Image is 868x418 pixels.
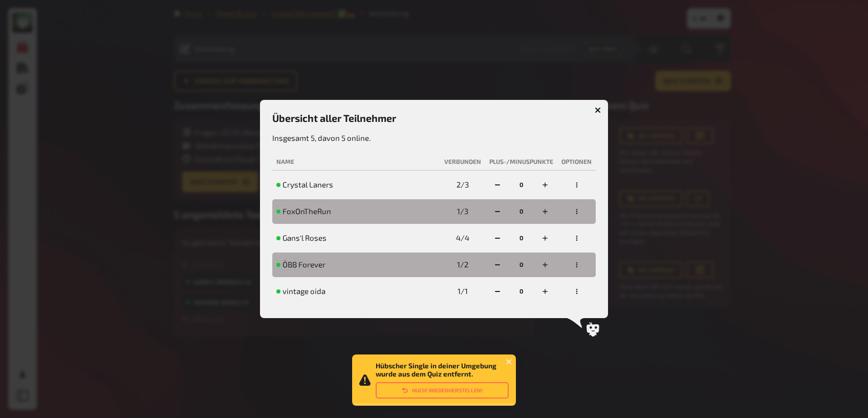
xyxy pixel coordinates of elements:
div: 0 [515,177,527,193]
div: 0 [515,283,527,300]
h3: Übersicht aller Teilnehmer [272,112,596,124]
div: Hübscher Single in deiner Umgebung wurde aus dem Quiz entfernt. [376,362,509,399]
td: 4 / 4 [440,226,485,250]
th: Plus-/Minuspunkte [485,154,557,171]
th: Name [272,154,440,171]
span: vintage oida [283,286,325,297]
p: Insgesamt 5, davon 5 online. [272,132,596,144]
td: 1 / 2 [440,253,485,277]
span: Gans'l Roses [283,233,327,243]
div: 0 [515,257,527,273]
th: Optionen [557,154,596,171]
span: FoxOnTheRun [283,206,331,217]
span: Crystal Laners [283,180,333,190]
div: 0 [515,203,527,220]
button: close [506,358,513,366]
th: Verbunden [440,154,485,171]
td: 2 / 3 [440,173,485,197]
div: 0 [515,230,527,246]
button: Huch! Wiederherstellen! [376,382,509,399]
span: ÖBB Forever [283,260,325,270]
td: 1 / 3 [440,199,485,224]
td: 1 / 1 [440,279,485,304]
